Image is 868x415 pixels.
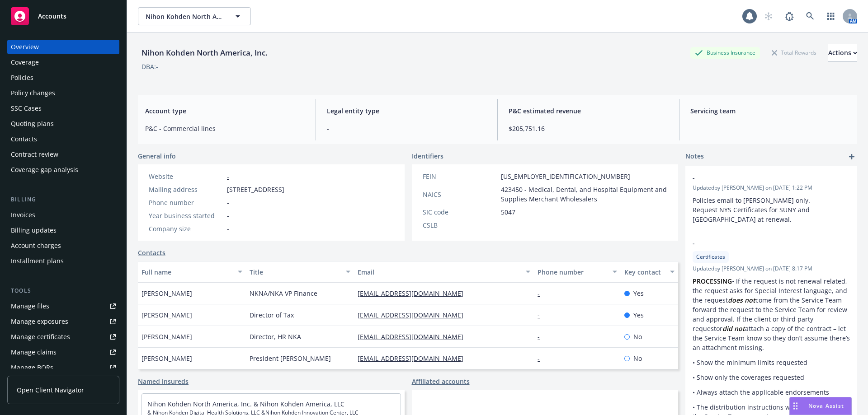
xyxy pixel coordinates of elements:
[7,86,119,100] a: Policy changes
[633,332,642,341] span: No
[142,310,192,320] span: [PERSON_NAME]
[138,47,271,59] div: Nihon Kohden North America, Inc.
[621,261,678,283] button: Key contact
[501,220,503,230] span: -
[11,208,35,222] div: Invoices
[358,332,471,341] a: [EMAIL_ADDRESS][DOMAIN_NAME]
[780,7,798,25] a: Report a Bug
[358,267,520,277] div: Email
[227,172,229,181] a: -
[11,299,49,313] div: Manage files
[412,151,443,161] span: Identifiers
[142,267,232,277] div: Full name
[501,207,515,217] span: 5047
[149,198,223,207] div: Phone number
[250,354,331,363] span: President [PERSON_NAME]
[17,385,84,395] span: Open Client Navigator
[7,117,119,131] a: Quoting plans
[501,172,630,181] span: [US_EMPLOYER_IDENTIFICATION_NUMBER]
[11,314,68,329] div: Manage exposures
[138,248,165,257] a: Contacts
[227,224,229,233] span: -
[633,310,644,320] span: Yes
[722,324,745,333] em: did not
[11,238,61,253] div: Account charges
[685,166,857,231] div: -Updatedby [PERSON_NAME] on [DATE] 1:22 PMPolicies email to [PERSON_NAME] only. Request NYS Certi...
[149,211,223,220] div: Year business started
[7,195,119,204] div: Billing
[246,261,354,283] button: Title
[693,358,850,367] p: • Show the minimum limits requested
[7,254,119,268] a: Installment plans
[828,44,857,62] button: Actions
[822,7,840,25] a: Switch app
[11,254,64,268] div: Installment plans
[11,70,33,85] div: Policies
[538,267,607,277] div: Phone number
[227,211,229,220] span: -
[690,106,850,116] span: Servicing team
[801,7,819,25] a: Search
[696,253,725,261] span: Certificates
[538,354,547,363] a: -
[538,311,547,319] a: -
[7,223,119,238] a: Billing updates
[11,101,42,116] div: SSC Cases
[11,86,55,100] div: Policy changes
[38,13,66,20] span: Accounts
[145,106,305,116] span: Account type
[501,185,668,204] span: 423450 - Medical, Dental, and Hospital Equipment and Supplies Merchant Wholesalers
[423,207,497,217] div: SIC code
[693,184,850,192] span: Updated by [PERSON_NAME] on [DATE] 1:22 PM
[250,267,340,277] div: Title
[250,289,317,298] span: NKNA/NKA VP Finance
[7,238,119,253] a: Account charges
[7,4,119,29] a: Accounts
[693,277,732,285] strong: PROCESSING
[138,261,246,283] button: Full name
[7,101,119,116] a: SSC Cases
[7,163,119,177] a: Coverage gap analysis
[11,330,70,344] div: Manage certificates
[138,151,176,161] span: General info
[7,360,119,375] a: Manage BORs
[149,172,223,181] div: Website
[149,224,223,233] div: Company size
[790,397,801,415] div: Drag to move
[250,310,294,320] span: Director of Tax
[11,163,78,177] div: Coverage gap analysis
[146,12,224,21] span: Nihon Kohden North America, Inc.
[633,354,642,363] span: No
[509,124,668,133] span: $205,751.16
[327,106,486,116] span: Legal entity type
[690,47,760,58] div: Business Insurance
[7,208,119,222] a: Invoices
[7,147,119,162] a: Contract review
[423,220,497,230] div: CSLB
[509,106,668,116] span: P&C estimated revenue
[7,299,119,313] a: Manage files
[7,40,119,54] a: Overview
[693,265,850,273] span: Updated by [PERSON_NAME] on [DATE] 8:17 PM
[538,289,547,298] a: -
[7,55,119,70] a: Coverage
[11,132,37,146] div: Contacts
[7,314,119,329] span: Manage exposures
[142,62,158,71] div: DBA: -
[767,47,821,58] div: Total Rewards
[423,190,497,199] div: NAICS
[145,124,305,133] span: P&C - Commercial lines
[685,151,704,162] span: Notes
[7,70,119,85] a: Policies
[138,377,189,386] a: Named insureds
[11,147,58,162] div: Contract review
[789,397,852,415] button: Nova Assist
[693,276,850,352] p: • If the request is not renewal related, the request asks for Special Interest language, and the ...
[633,289,644,298] span: Yes
[808,402,844,410] span: Nova Assist
[227,185,284,194] span: [STREET_ADDRESS]
[693,373,850,382] p: • Show only the coverages requested
[11,40,39,54] div: Overview
[327,124,486,133] span: -
[7,330,119,344] a: Manage certificates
